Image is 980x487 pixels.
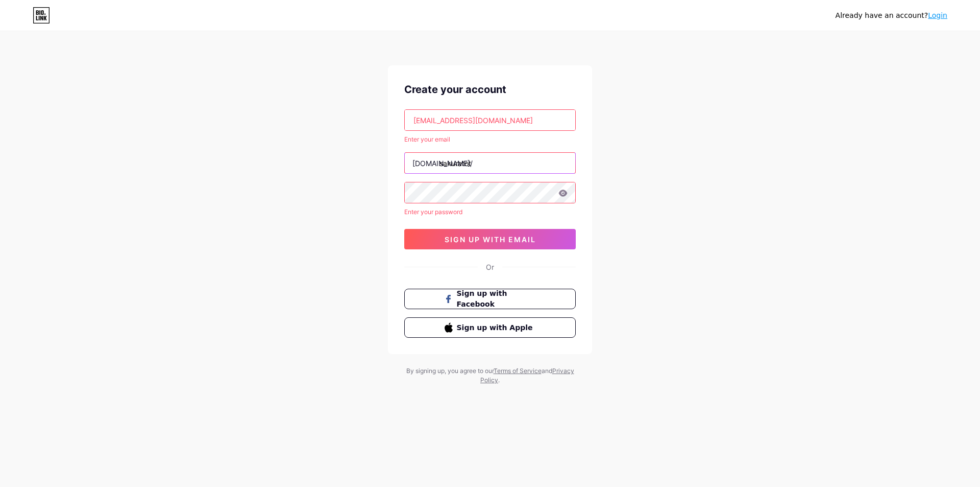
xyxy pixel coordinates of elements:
span: Sign up with Facebook [457,288,536,310]
div: Or [486,262,494,272]
a: Terms of Service [494,367,542,375]
span: sign up with email [445,235,536,244]
div: Enter your password [404,207,576,217]
div: Create your account [404,82,576,97]
button: sign up with email [404,229,576,249]
span: Sign up with Apple [457,322,536,333]
div: By signing up, you agree to our and . [403,366,577,385]
input: Email [405,110,575,130]
input: username [405,153,575,173]
button: Sign up with Facebook [404,289,576,309]
div: [DOMAIN_NAME]/ [412,158,473,169]
button: Sign up with Apple [404,317,576,338]
a: Login [928,11,947,19]
div: Enter your email [404,135,576,144]
div: Already have an account? [836,10,947,21]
